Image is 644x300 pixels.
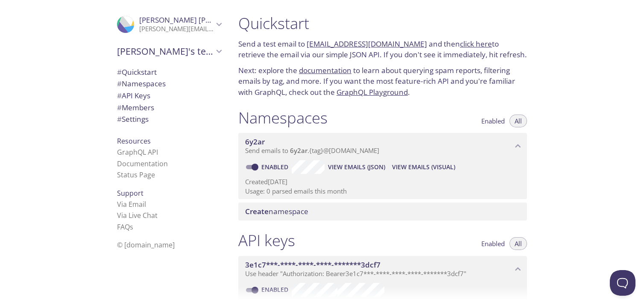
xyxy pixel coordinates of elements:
[117,170,155,179] a: Status Page
[509,115,527,127] button: All
[476,115,510,127] button: Enabled
[325,160,389,174] button: View Emails (JSON)
[238,203,527,221] div: Create namespace
[245,187,520,196] p: Usage: 0 parsed emails this month
[509,237,527,250] button: All
[245,206,269,216] span: Create
[117,103,122,112] span: #
[117,147,158,157] a: GraphQL API
[460,39,492,49] a: click here
[110,40,228,62] div: Sandra's team
[117,67,122,77] span: #
[260,285,292,294] a: Enabled
[392,162,455,172] span: View Emails (Visual)
[238,133,527,159] div: 6y2ar namespace
[110,90,228,102] div: API Keys
[245,146,379,155] span: Send emails to . {tag} @[DOMAIN_NAME]
[337,87,408,97] a: GraphQL Playground
[117,211,158,220] a: Via Live Chat
[110,10,228,38] div: Sandra Moffatt
[139,25,214,33] p: [PERSON_NAME][EMAIL_ADDRESS][PERSON_NAME][DOMAIN_NAME]
[117,114,149,124] span: Settings
[117,136,151,146] span: Resources
[110,113,228,125] div: Team Settings
[117,240,175,250] span: © [DOMAIN_NAME]
[117,79,166,88] span: Namespaces
[117,79,122,88] span: #
[610,270,635,296] iframe: Help Scout Beacon - Open
[328,162,385,172] span: View Emails (JSON)
[476,237,510,250] button: Enabled
[245,137,265,147] span: 6y2ar
[389,160,459,174] button: View Emails (Visual)
[117,45,214,57] span: [PERSON_NAME]'s team
[245,177,520,186] p: Created [DATE]
[117,91,150,100] span: API Keys
[117,188,143,198] span: Support
[110,66,228,78] div: Quickstart
[130,222,133,232] span: s
[290,146,307,155] span: 6y2ar
[299,65,351,75] a: documentation
[139,15,256,25] span: [PERSON_NAME] [PERSON_NAME]
[117,222,133,232] a: FAQ
[238,65,527,98] p: Next: explore the to learn about querying spam reports, filtering emails by tag, and more. If you...
[117,91,122,100] span: #
[110,78,228,90] div: Namespaces
[117,67,157,77] span: Quickstart
[238,108,328,127] h1: Namespaces
[117,159,168,168] a: Documentation
[238,14,527,33] h1: Quickstart
[260,163,292,171] a: Enabled
[117,114,122,124] span: #
[307,39,427,49] a: [EMAIL_ADDRESS][DOMAIN_NAME]
[238,38,527,60] p: Send a test email to and then to retrieve the email via our simple JSON API. If you don't see it ...
[110,102,228,114] div: Members
[238,231,295,250] h1: API keys
[117,200,146,209] a: Via Email
[245,206,308,216] span: namespace
[117,103,154,112] span: Members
